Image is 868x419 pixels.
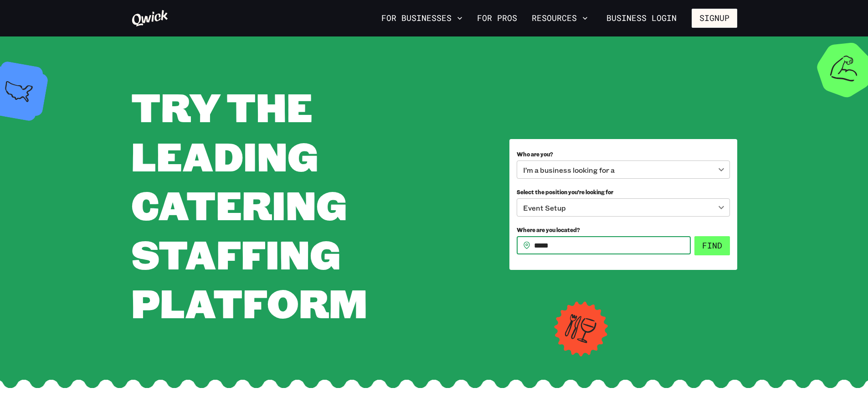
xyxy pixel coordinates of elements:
[694,236,730,255] button: Find
[131,80,367,329] span: TRY THE LEADING CATERING STAFFING PLATFORM
[517,160,730,179] div: I’m a business looking for a
[528,10,591,26] button: Resources
[378,10,466,26] button: For Businesses
[517,198,730,217] div: Event Setup
[692,9,737,28] button: Signup
[517,188,613,196] span: Select the position you’re looking for
[517,226,580,233] span: Where are you located?
[517,150,553,158] span: Who are you?
[599,9,684,28] a: Business Login
[473,10,521,26] a: For Pros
